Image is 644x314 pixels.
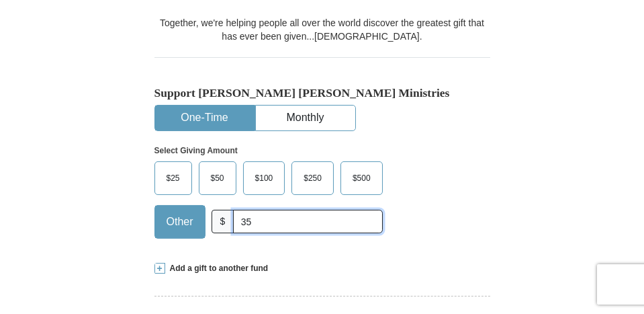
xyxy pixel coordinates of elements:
span: $50 [204,168,231,188]
span: $ [212,210,234,233]
button: One-Time [155,106,255,130]
button: Monthly [256,106,355,130]
h5: Support [PERSON_NAME] [PERSON_NAME] Ministries [154,86,490,100]
span: Other [160,212,200,232]
div: Together, we're helping people all over the world discover the greatest gift that has ever been g... [154,16,490,43]
strong: Select Giving Amount [154,146,238,155]
input: Other Amount [233,210,382,233]
span: $250 [297,168,328,188]
span: Add a gift to another fund [165,263,269,274]
span: $100 [248,168,280,188]
span: $25 [160,168,187,188]
span: $500 [346,168,377,188]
